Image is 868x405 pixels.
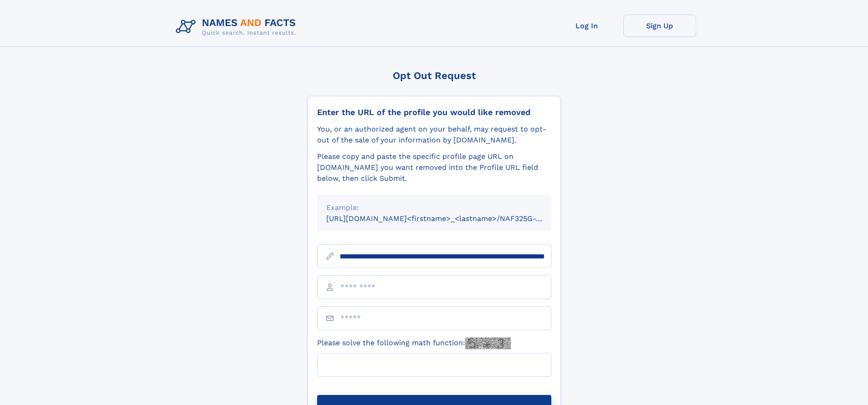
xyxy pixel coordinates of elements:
[623,15,696,37] a: Sign Up
[550,15,623,37] a: Log In
[317,107,551,117] div: Enter the URL of the profile you would like removed
[317,151,551,184] div: Please copy and paste the specific profile page URL on [DOMAIN_NAME] you want removed into the Pr...
[317,124,551,146] div: You, or an authorized agent on your behalf, may request to opt-out of the sale of your informatio...
[172,15,303,39] img: Logo Names and Facts
[308,70,561,81] div: Opt Out Request
[317,337,511,349] label: Please solve the following math function:
[326,214,569,223] small: [URL][DOMAIN_NAME]<firstname>_<lastname>/NAF325G-xxxxxxxx
[326,202,542,213] div: Example:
